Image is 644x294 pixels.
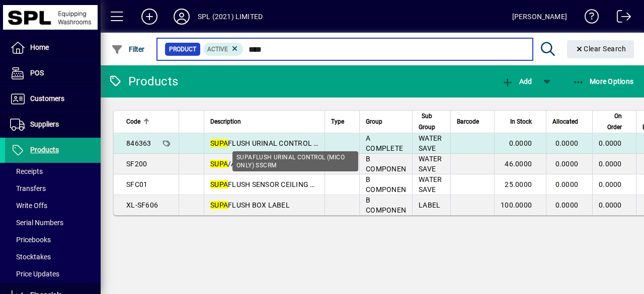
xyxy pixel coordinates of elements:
[169,44,196,54] span: Product
[552,116,578,127] span: Allocated
[5,231,101,248] a: Pricebooks
[10,253,51,261] span: Stocktakes
[502,77,532,85] span: Add
[599,111,622,133] span: On Order
[499,72,534,90] button: Add
[366,196,406,214] span: B COMPONEN
[30,146,59,154] span: Products
[126,116,173,127] div: Code
[30,120,59,128] span: Suppliers
[5,265,101,282] a: Price Updates
[126,201,158,209] span: XL-SF606
[366,116,406,127] div: Group
[512,9,567,25] div: [PERSON_NAME]
[599,139,622,147] span: 0.0000
[108,73,178,89] div: Products
[126,116,140,127] span: Code
[419,111,444,133] div: Sub Group
[331,116,344,127] span: Type
[501,201,532,209] span: 100.0000
[232,151,358,171] div: SUPAFLUSH URINAL CONTROL (MICO ONLY) SSCRM
[599,111,631,133] div: On Order
[210,116,318,127] div: Description
[5,35,101,60] a: Home
[419,201,440,209] span: LABEL
[552,116,587,127] div: Allocated
[509,139,532,147] span: 0.0000
[210,201,290,209] span: FLUSH BOX LABEL
[126,180,147,188] span: SFC01
[510,116,532,127] span: In Stock
[10,270,59,278] span: Price Updates
[10,202,47,210] span: Write Offs
[419,155,442,173] span: WATER SAVE
[10,184,46,192] span: Transfers
[5,180,101,197] a: Transfers
[575,45,626,53] span: Clear Search
[505,180,532,188] span: 25.0000
[419,111,435,133] span: Sub Group
[30,69,44,77] span: POS
[210,116,241,127] span: Description
[555,139,579,147] span: 0.0000
[5,61,101,86] a: POS
[366,175,406,193] span: B COMPONEN
[166,8,198,26] button: Profile
[133,8,166,26] button: Add
[111,45,145,53] span: Filter
[599,201,622,209] span: 0.0000
[5,197,101,214] a: Write Offs
[10,219,63,227] span: Serial Numbers
[109,40,147,58] button: Filter
[210,139,228,147] em: SUPA
[210,139,382,147] span: FLUSH URINAL CONTROL (MICO ONLY) SSCRM
[5,86,101,112] a: Customers
[457,116,479,127] span: Barcode
[10,167,43,175] span: Receipts
[573,77,634,85] span: More Options
[331,116,353,127] div: Type
[5,112,101,137] a: Suppliers
[609,2,631,35] a: Logout
[555,180,579,188] span: 0.0000
[555,160,579,168] span: 0.0000
[366,134,403,152] span: A COMPLETE
[505,160,532,168] span: 46.0000
[419,134,442,152] span: WATER SAVE
[126,160,147,168] span: SF200
[207,46,228,53] span: Active
[457,116,488,127] div: Barcode
[567,40,634,58] button: Clear
[30,94,64,103] span: Customers
[5,163,101,180] a: Receipts
[210,201,228,209] em: SUPA
[577,2,599,35] a: Knowledge Base
[10,236,51,244] span: Pricebooks
[210,180,320,188] span: FLUSH SENSOR CEILING MT
[5,214,101,231] a: Serial Numbers
[366,116,382,127] span: Group
[5,248,101,265] a: Stocktakes
[419,175,442,193] span: WATER SAVE
[210,180,228,188] em: SUPA
[501,116,541,127] div: In Stock
[126,139,151,147] span: 846363
[198,9,263,25] div: SPL (2021) LIMITED
[210,160,309,168] span: /AUTO FLUSH CABLE 2M
[366,155,406,173] span: B COMPONEN
[203,43,244,56] mat-chip: Activation Status: Active
[555,201,579,209] span: 0.0000
[599,160,622,168] span: 0.0000
[570,72,636,90] button: More Options
[210,160,228,168] em: SUPA
[30,43,49,51] span: Home
[599,180,622,188] span: 0.0000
